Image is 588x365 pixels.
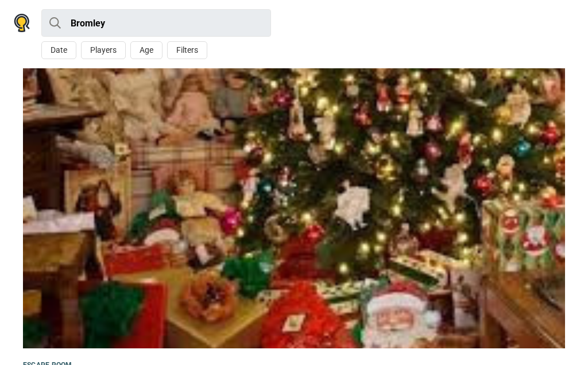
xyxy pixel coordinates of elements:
button: Players [81,41,126,59]
button: Age [130,41,163,59]
img: Nowescape logo [14,14,30,32]
button: Date [41,41,76,59]
input: try “London” [41,9,271,37]
img: Santa`s Lost Presents photo 1 [23,68,565,348]
button: Filters [167,41,207,59]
